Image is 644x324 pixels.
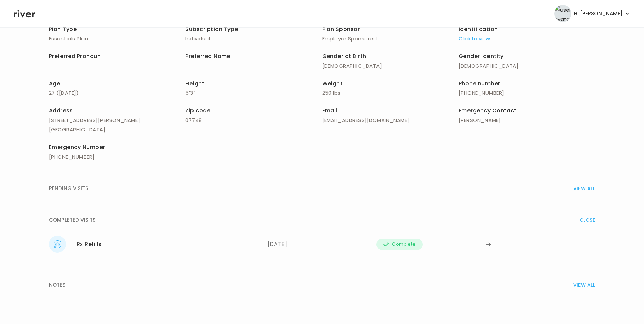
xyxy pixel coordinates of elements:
[49,143,105,151] span: Emergency Number
[579,215,595,225] span: CLOSE
[322,25,360,33] span: Plan Sponsor
[554,5,571,22] img: user avatar
[49,125,185,134] p: [GEOGRAPHIC_DATA]
[459,52,504,60] span: Gender Identity
[459,115,595,125] p: [PERSON_NAME]
[322,61,459,71] p: [DEMOGRAPHIC_DATA]
[49,269,595,301] button: NOTESVIEW ALL
[459,61,595,71] p: [DEMOGRAPHIC_DATA]
[185,52,231,60] span: Preferred Name
[49,52,101,60] span: Preferred Pronoun
[185,25,238,33] span: Subscription Type
[573,184,595,193] span: VIEW ALL
[49,79,60,87] span: Age
[49,115,185,125] p: [STREET_ADDRESS][PERSON_NAME]
[322,115,459,125] p: [EMAIL_ADDRESS][DOMAIN_NAME]
[49,215,96,225] span: COMPLETED VISITS
[49,25,77,33] span: Plan Type
[268,236,377,253] div: [DATE]
[322,79,343,87] span: Weight
[185,88,322,98] p: 5'3"
[49,61,185,71] p: -
[573,280,595,290] span: VIEW ALL
[185,107,210,114] span: Zip code
[49,280,66,290] span: NOTES
[322,107,337,114] span: Email
[185,79,204,87] span: Height
[322,34,459,43] p: Employer Sponsored
[459,107,517,114] span: Emergency Contact
[49,173,595,204] button: PENDING VISITSVIEW ALL
[459,88,595,98] p: [PHONE_NUMBER]
[322,88,459,98] p: 250 lbs
[49,88,185,98] p: 27
[574,9,623,18] span: Hi, [PERSON_NAME]
[49,107,73,114] span: Address
[77,239,102,249] div: Rx Refills
[185,61,322,71] p: -
[185,115,322,125] p: 07748
[322,52,366,60] span: Gender at Birth
[49,204,595,236] button: COMPLETED VISITSCLOSE
[185,34,322,43] p: Individual
[56,89,79,96] span: ( [DATE] )
[49,152,185,162] p: [PHONE_NUMBER]
[49,184,88,193] span: PENDING VISITS
[459,25,498,33] span: Identification
[459,79,500,87] span: Phone number
[49,34,185,43] p: Essentials Plan
[554,5,630,22] button: user avatarHi,[PERSON_NAME]
[459,34,490,43] button: Click to view
[392,240,416,248] span: Complete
